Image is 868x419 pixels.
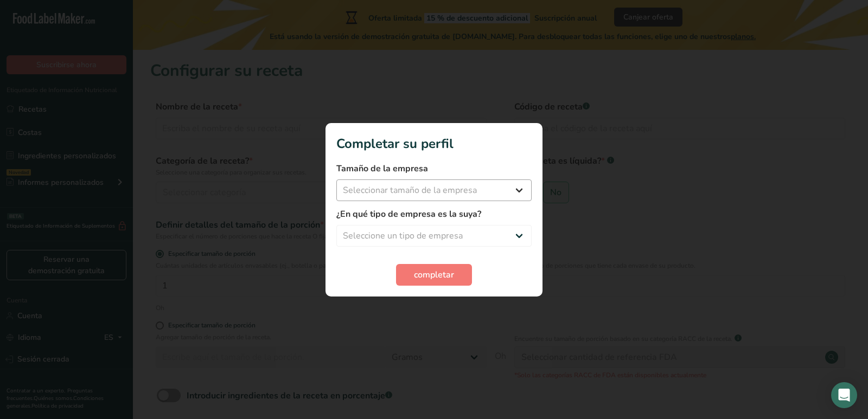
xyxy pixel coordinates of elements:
font: Completar su perfil [336,135,454,152]
font: ¿En qué tipo de empresa es la suya? [336,208,481,220]
div: Abrir Intercom Messenger [831,382,857,408]
button: completar [396,264,472,286]
font: Tamaño de la empresa [336,163,428,175]
font: completar [414,269,454,281]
